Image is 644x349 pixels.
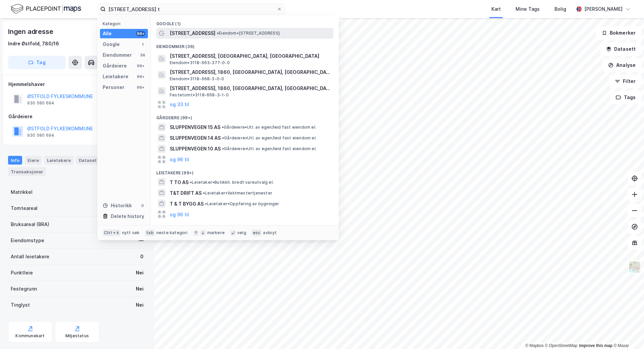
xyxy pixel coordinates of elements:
div: Bruksareal (BRA) [11,220,49,228]
div: avbryt [263,230,277,235]
span: T & T BYGG AS [170,200,204,208]
button: Datasett [600,42,641,56]
div: Personer [103,83,124,91]
a: Mapbox [525,343,544,348]
span: Leietaker • Vaktmestertjenester [203,190,272,196]
div: 36 [140,52,145,58]
input: Søk på adresse, matrikkel, gårdeiere, leietakere eller personer [106,4,277,14]
div: Bolig [554,5,566,13]
div: Hjemmelshaver [8,80,146,88]
div: Personer (99+) [151,220,339,232]
button: Analyse [602,58,641,72]
span: • [222,135,224,140]
span: • [222,125,224,130]
iframe: Chat Widget [610,317,644,349]
div: Eiere [25,156,42,165]
span: T&T DRIFT AS [170,189,202,197]
span: • [203,190,205,195]
div: Miljøstatus [65,333,89,339]
div: Nei [136,285,144,293]
div: Gårdeiere [103,62,127,70]
span: Gårdeiere • Utl. av egen/leid fast eiendom el. [222,135,317,141]
span: • [217,31,219,36]
div: Eiendomstype [11,236,44,245]
span: • [205,201,207,206]
span: T TO AS [170,178,189,186]
div: Historikk [103,202,132,210]
div: Kart [491,5,501,13]
span: • [190,180,192,185]
div: Leietakere (99+) [151,165,339,177]
div: Gårdeiere [8,113,146,121]
div: 0 [140,253,144,261]
div: Nei [136,269,144,277]
div: Transaksjoner [8,167,46,176]
div: 930 580 694 [27,100,54,106]
div: Ingen adresse [8,26,54,37]
div: 930 580 694 [27,133,54,138]
div: velg [237,230,246,235]
div: Eiendommer (36) [151,39,339,51]
span: Leietaker • Oppføring av bygninger [205,201,279,207]
div: 1 [140,42,145,47]
div: Leietakere [103,73,128,81]
div: nytt søk [122,230,140,235]
span: [STREET_ADDRESS], 1860, [GEOGRAPHIC_DATA], [GEOGRAPHIC_DATA] [170,68,331,76]
img: logo.f888ab2527a4732fd821a326f86c7f29.svg [11,3,81,15]
a: OpenStreetMap [545,343,578,348]
div: Google (1) [151,16,339,28]
div: 99+ [136,63,145,69]
span: [STREET_ADDRESS] [170,29,215,37]
div: Delete history [111,212,144,220]
div: Alle [103,30,112,38]
div: Antall leietakere [11,253,49,261]
span: [STREET_ADDRESS], [GEOGRAPHIC_DATA], [GEOGRAPHIC_DATA] [170,52,331,60]
div: Tinglyst [11,301,30,309]
span: Leietaker • Butikkh. bredt vareutvalg el. [190,180,274,185]
button: Tags [610,91,641,104]
div: Nei [136,301,144,309]
div: Leietakere [44,156,73,165]
div: Mine Tags [516,5,540,13]
button: Filter [609,75,641,88]
div: Kommunekart [15,333,45,339]
button: Tag [8,56,66,69]
div: tab [145,229,155,236]
span: SLUPPENVEGEN 14 AS [170,134,221,142]
div: — [139,236,144,245]
div: Kontrollprogram for chat [610,317,644,349]
div: Kategori [103,21,148,26]
span: Gårdeiere • Utl. av egen/leid fast eiendom el. [222,146,317,151]
div: Info [8,156,22,165]
div: 99+ [136,85,145,90]
div: 0 [140,203,145,208]
span: Eiendom • 3118-663-377-0-0 [170,60,230,66]
span: SLUPPENVEGEN 10 AS [170,145,221,153]
img: Z [628,261,641,273]
div: Ctrl + k [103,229,121,236]
span: • [222,146,224,151]
span: Eiendom • [STREET_ADDRESS] [217,31,280,36]
div: markere [207,230,225,235]
span: [STREET_ADDRESS], 1860, [GEOGRAPHIC_DATA], [GEOGRAPHIC_DATA] [170,84,331,92]
div: 99+ [136,31,145,36]
span: Festetomt • 3118-668-3-1-0 [170,92,229,98]
button: og 33 til [170,100,189,108]
div: Matrikkel [11,188,33,196]
span: Eiendom • 3118-668-3-0-0 [170,76,224,82]
button: og 96 til [170,210,189,218]
button: Bokmerker [596,26,641,40]
div: neste kategori [156,230,188,235]
div: [PERSON_NAME] [584,5,623,13]
span: Gårdeiere • Utl. av egen/leid fast eiendom el. [222,125,316,130]
div: esc [252,229,262,236]
div: Tomteareal [11,204,38,212]
span: SLUPPENVEGEN 15 AS [170,123,220,131]
div: Punktleie [11,269,33,277]
div: Datasett [76,156,101,165]
div: Indre Østfold, 780/16 [8,40,59,48]
div: 99+ [136,74,145,79]
div: Festegrunn [11,285,37,293]
div: Eiendommer [103,51,132,59]
div: Gårdeiere (99+) [151,110,339,122]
